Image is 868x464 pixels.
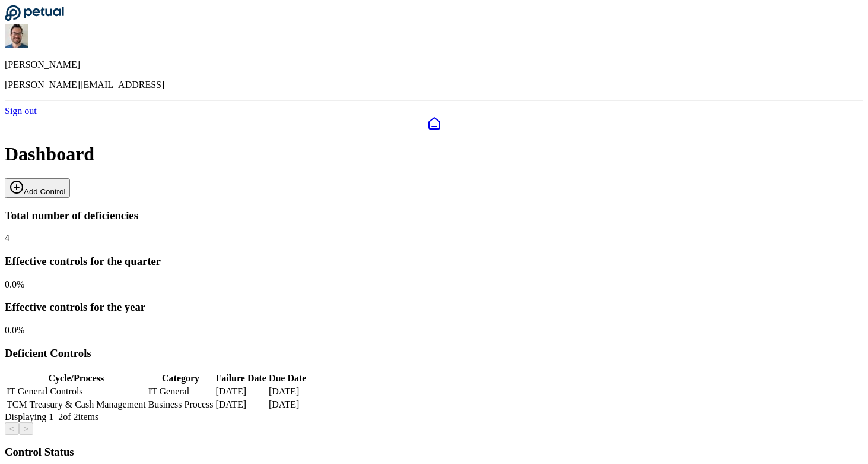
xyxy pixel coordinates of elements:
span: 0.0 % [5,279,24,289]
td: [DATE] [215,386,266,397]
button: > [19,422,33,435]
a: Sign out [5,106,37,116]
td: TCM Treasury & Cash Management [6,399,147,411]
p: [PERSON_NAME] [5,59,863,70]
th: Due Date [268,373,307,384]
button: < [5,422,19,435]
td: [DATE] [215,399,266,411]
span: Displaying 1– 2 of 2 items [5,412,98,422]
p: [PERSON_NAME][EMAIL_ADDRESS] [5,80,863,90]
span: 4 [5,233,9,243]
td: Business Process [148,399,214,411]
h3: Effective controls for the year [5,301,863,314]
h1: Dashboard [5,143,863,165]
td: IT General [148,386,214,397]
h3: Control Status [5,446,863,459]
img: Eliot Walker [5,24,28,48]
h3: Effective controls for the quarter [5,255,863,268]
th: Failure Date [215,373,266,384]
td: [DATE] [268,386,307,397]
th: Category [148,373,214,384]
a: Go to Dashboard [5,13,64,23]
a: Dashboard [5,116,863,131]
td: [DATE] [268,399,307,411]
th: Cycle/Process [6,373,147,384]
h3: Deficient Controls [5,347,863,360]
h3: Total number of deficiencies [5,209,863,222]
td: IT General Controls [6,386,147,397]
button: Add Control [5,178,70,198]
span: 0.0 % [5,325,24,335]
